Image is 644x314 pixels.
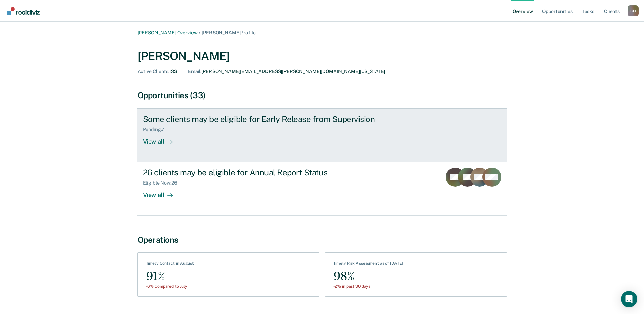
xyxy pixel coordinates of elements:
[202,30,255,35] span: [PERSON_NAME] Profile
[143,133,181,146] div: View all
[143,114,381,124] div: Some clients may be eligible for Early Release from Supervision
[137,108,507,162] a: Some clients may be eligible for Early Release from SupervisionPending:7View all
[188,69,385,74] div: [PERSON_NAME][EMAIL_ADDRESS][PERSON_NAME][DOMAIN_NAME][US_STATE]
[333,261,403,268] div: Timely Risk Assessment as of [DATE]
[137,69,178,74] div: 133
[143,168,381,177] div: 26 clients may be eligible for Annual Report Status
[7,7,40,15] img: Recidiviz
[137,162,507,215] a: 26 clients may be eligible for Annual Report StatusEligible Now:26View all
[621,291,637,307] div: Open Intercom Messenger
[628,5,639,16] div: D H
[628,5,639,16] button: Profile dropdown button
[146,261,194,268] div: Timely Contact in August
[146,269,194,284] div: 91%
[333,284,403,289] div: -2% in past 30 days
[197,30,202,35] span: /
[137,90,507,100] div: Opportunities (33)
[137,49,507,63] div: [PERSON_NAME]
[137,69,169,74] span: Active Clients :
[143,180,183,186] div: Eligible Now : 26
[137,30,198,35] a: [PERSON_NAME] Overview
[143,186,181,199] div: View all
[188,69,201,74] span: Email :
[143,127,170,133] div: Pending : 7
[137,235,507,245] div: Operations
[333,269,403,284] div: 98%
[146,284,194,289] div: -6% compared to July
